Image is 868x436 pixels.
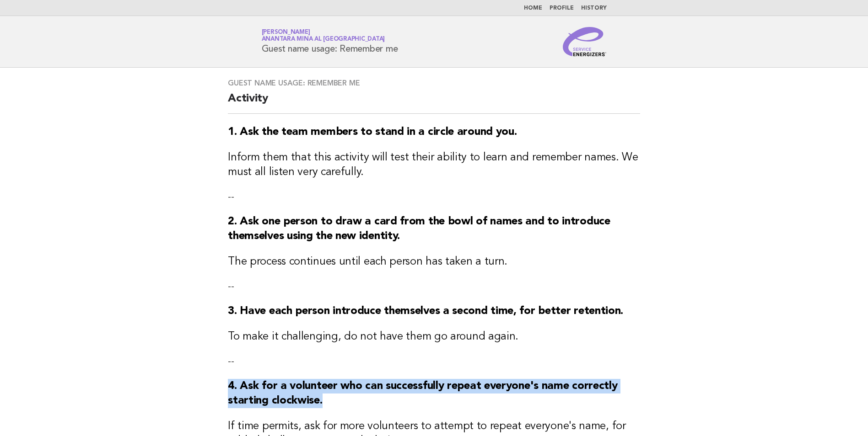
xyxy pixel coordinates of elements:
[228,255,640,269] h3: The process continues until each person has taken a turn.
[228,127,517,138] strong: 1. Ask the team members to stand in a circle around you.
[228,381,617,406] strong: 4. Ask for a volunteer who can successfully repeat everyone's name correctly starting clockwise.
[228,216,610,242] strong: 2. Ask one person to draw a card from the bowl of names and to introduce themselves using the new...
[228,355,640,368] p: --
[228,330,640,344] h3: To make it challenging, do not have them go around again.
[228,306,623,317] strong: 3. Have each person introduce themselves a second time, for better retention.
[228,150,640,180] h3: Inform them that this activity will test their ability to learn and remember names. We must all l...
[524,5,542,11] a: Home
[550,5,574,11] a: Profile
[228,280,640,293] p: --
[262,30,398,53] h1: Guest name usage: Remember me
[581,5,607,11] a: History
[563,27,607,56] img: Service Energizers
[262,29,385,42] a: [PERSON_NAME]Anantara Mina al [GEOGRAPHIC_DATA]
[262,37,385,43] span: Anantara Mina al [GEOGRAPHIC_DATA]
[228,79,640,88] h3: Guest name usage: Remember me
[228,91,640,114] h2: Activity
[228,191,640,203] p: --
